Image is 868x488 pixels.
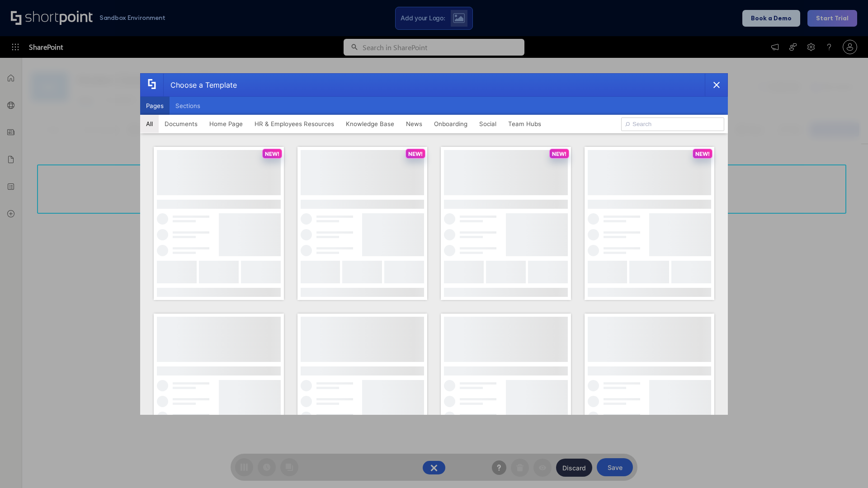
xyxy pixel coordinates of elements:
[408,150,423,157] p: NEW!
[621,117,724,131] input: Search
[823,445,868,488] iframe: Chat Widget
[473,115,502,133] button: Social
[695,150,710,157] p: NEW!
[502,115,547,133] button: Team Hubs
[340,115,400,133] button: Knowledge Base
[163,74,237,96] div: Choose a Template
[203,115,249,133] button: Home Page
[140,115,159,133] button: All
[249,115,340,133] button: HR & Employees Resources
[170,97,206,115] button: Sections
[265,150,279,157] p: NEW!
[400,115,428,133] button: News
[140,73,728,415] div: template selector
[140,97,170,115] button: Pages
[159,115,203,133] button: Documents
[428,115,473,133] button: Onboarding
[552,150,566,157] p: NEW!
